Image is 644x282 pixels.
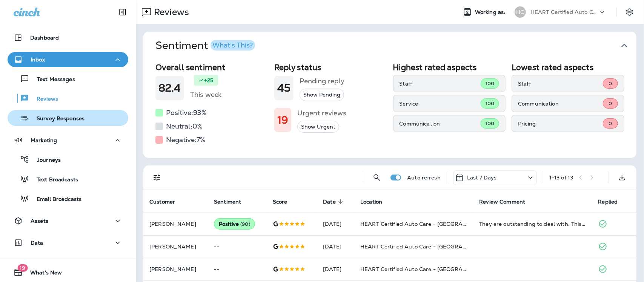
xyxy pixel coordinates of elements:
p: Communication [518,101,603,107]
button: Reviews [8,90,128,106]
p: Service [400,101,481,107]
button: Dashboard [8,30,128,45]
p: Staff [400,81,481,87]
p: Marketing [31,137,57,143]
span: Sentiment [214,199,241,205]
h5: Positive: 93 % [166,107,207,119]
button: Data [8,235,128,250]
span: 100 [486,100,494,107]
span: Replied [598,198,628,205]
h1: 19 [277,114,288,126]
div: What's This? [212,42,253,49]
p: Reviews [151,6,189,18]
button: Text Messages [8,71,128,87]
p: [PERSON_NAME] [149,266,202,272]
div: HC [515,6,526,18]
td: [DATE] [317,258,354,280]
span: Customer [149,199,175,205]
p: Pricing [518,121,603,127]
span: Location [360,198,392,205]
span: 0 [609,100,612,107]
div: They are outstanding to deal with. This reminds of the old time honest and trustworthy auto speci... [479,220,586,228]
span: Review Comment [479,198,535,205]
span: 19 [17,264,28,272]
span: Customer [149,198,185,205]
span: HEART Certified Auto Care - [GEOGRAPHIC_DATA] [360,221,496,227]
button: Show Urgent [297,121,339,133]
h1: Sentiment [155,39,255,52]
button: Filters [149,170,164,185]
span: Working as: [475,9,507,15]
h5: Neutral: 0 % [166,120,203,132]
h2: Lowest rated aspects [512,63,624,72]
button: Text Broadcasts [8,171,128,187]
span: Location [360,199,382,205]
p: Inbox [31,57,45,63]
span: HEART Certified Auto Care - [GEOGRAPHIC_DATA] [360,243,496,250]
span: Review Comment [479,199,525,205]
p: Survey Responses [29,115,85,123]
td: -- [208,235,267,258]
h2: Overall sentiment [155,63,268,72]
td: [DATE] [317,213,354,235]
button: Search Reviews [369,170,384,185]
p: Auto refresh [407,175,441,181]
button: Survey Responses [8,110,128,126]
span: 100 [486,120,494,127]
button: Inbox [8,52,128,67]
div: Positive [214,218,255,230]
h5: Pending reply [300,75,344,87]
h5: Urgent reviews [297,107,346,119]
p: Text Messages [29,76,75,83]
button: What's This? [211,40,255,51]
h2: Highest rated aspects [393,63,506,72]
p: Last 7 Days [467,175,497,181]
span: 0 [609,80,612,87]
span: 0 [609,120,612,127]
span: Date [323,198,346,205]
p: [PERSON_NAME] [149,221,202,227]
button: Settings [623,5,636,19]
button: Show Pending [300,89,344,101]
div: SentimentWhat's This? [143,60,636,158]
p: Text Broadcasts [29,176,78,184]
button: Marketing [8,133,128,148]
h1: 45 [277,82,290,94]
button: Assets [8,213,128,228]
td: -- [208,258,267,280]
p: Reviews [29,96,58,103]
td: [DATE] [317,235,354,258]
span: Score [273,198,297,205]
span: Score [273,199,287,205]
button: Email Broadcasts [8,191,128,207]
span: Replied [598,199,618,205]
span: ( 90 ) [240,221,250,227]
p: Communication [400,121,481,127]
button: 19What's New [8,265,128,280]
div: 1 - 13 of 13 [549,175,573,181]
h5: Negative: 7 % [166,134,205,146]
p: Dashboard [30,35,59,41]
p: Data [31,240,43,246]
p: Journeys [29,157,61,164]
span: Date [323,199,336,205]
p: [PERSON_NAME] [149,244,202,250]
button: Export as CSV [615,170,630,185]
span: What's New [23,270,62,279]
span: Sentiment [214,198,251,205]
p: Staff [518,81,603,87]
h5: This week [190,89,222,101]
h2: Reply status [274,63,387,72]
h1: 82.4 [158,82,181,94]
p: +25 [204,77,213,84]
span: HEART Certified Auto Care - [GEOGRAPHIC_DATA] [360,266,496,273]
p: Email Broadcasts [29,196,81,203]
button: Journeys [8,152,128,167]
button: Collapse Sidebar [112,5,133,20]
button: SentimentWhat's This? [149,32,642,60]
span: 100 [486,80,494,87]
p: Assets [31,218,48,224]
p: HEART Certified Auto Care [530,9,598,15]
